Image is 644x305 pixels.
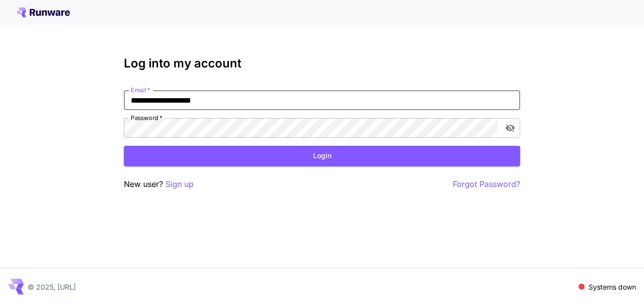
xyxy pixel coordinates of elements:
[131,114,162,122] label: Password
[589,282,636,292] p: Systems down
[165,178,194,190] button: Sign up
[28,282,76,292] p: © 2025, [URL]
[453,178,520,190] button: Forgot Password?
[124,146,520,166] button: Login
[131,86,150,94] label: Email
[124,178,194,190] p: New user?
[501,119,519,137] button: toggle password visibility
[124,57,520,70] h3: Log into my account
